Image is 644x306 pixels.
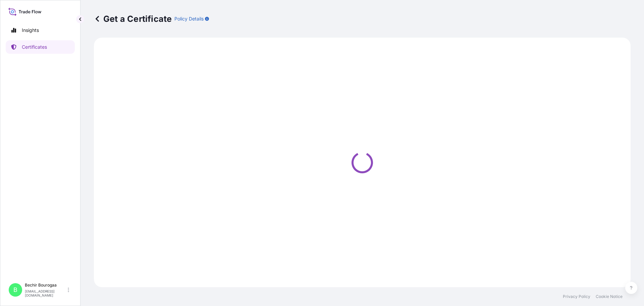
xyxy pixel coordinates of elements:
[174,15,204,22] p: Policy Details
[563,294,590,299] a: Privacy Policy
[94,13,172,24] p: Get a Certificate
[13,287,17,293] span: B
[25,282,66,288] p: Bechir Bourogaa
[25,289,66,297] p: [EMAIL_ADDRESS][DOMAIN_NAME]
[6,24,75,37] a: Insights
[6,40,75,54] a: Certificates
[98,42,627,283] div: Loading
[22,27,39,34] p: Insights
[22,44,47,50] p: Certificates
[596,294,623,299] a: Cookie Notice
